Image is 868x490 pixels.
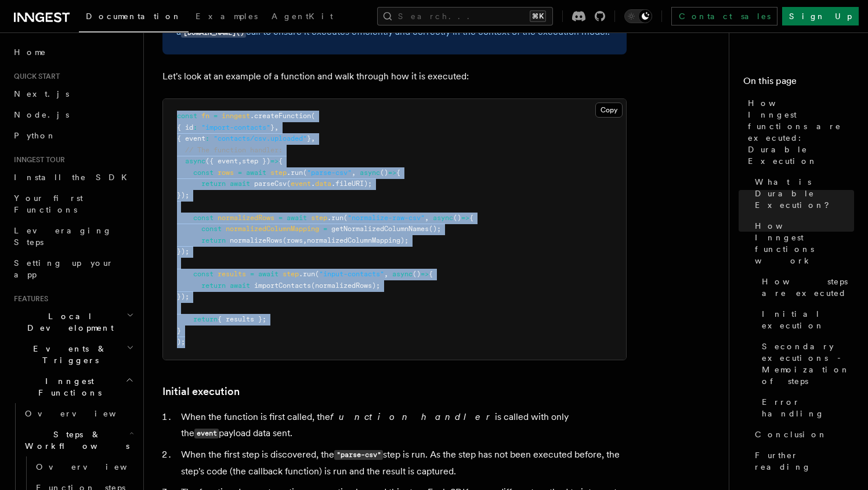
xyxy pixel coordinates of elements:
span: ( [343,214,348,222]
span: ( [303,169,307,177]
span: async [360,169,380,177]
span: results [218,270,246,278]
span: Inngest Functions [9,375,125,398]
span: const [193,270,214,278]
a: How steps are executed [757,271,854,303]
span: const [193,214,214,222]
a: Node.js [9,104,136,125]
span: , [352,169,356,177]
span: Overview [36,462,155,471]
span: event [291,180,311,188]
span: .createFunction [250,112,311,120]
span: async [185,157,205,165]
a: Python [9,125,136,146]
span: getNormalizedColumnNames [331,225,429,233]
span: What is Durable Execution? [755,176,854,211]
span: Further reading [755,449,854,473]
a: Initial execution [162,383,240,400]
li: When the first step is discovered, the step is run. As the step has not been executed before, the... [178,447,627,480]
a: Home [9,42,136,63]
a: AgentKit [265,3,340,31]
span: How Inngest functions are executed: Durable Execution [748,97,854,167]
span: (rows [283,236,303,244]
button: Toggle dark mode [624,9,652,23]
span: }); [177,247,189,255]
span: Inngest tour [9,155,65,164]
span: return [201,281,226,290]
span: => [461,214,469,222]
a: Secondary executions - Memoization of steps [757,336,854,392]
span: = [214,112,218,120]
button: Events & Triggers [9,338,136,371]
span: Documentation [86,12,182,21]
span: { [429,270,433,278]
span: { [469,214,473,222]
span: = [250,270,254,278]
span: await [230,281,250,290]
span: await [246,169,266,177]
span: normalizeRows [230,236,283,244]
span: ( [287,180,291,188]
span: ( [315,270,319,278]
span: Your first Functions [14,193,83,214]
span: Node.js [14,110,69,119]
span: .fileURI); [331,180,372,188]
span: .run [299,270,315,278]
a: Error handling [757,392,854,424]
span: inngest [222,112,250,120]
li: When the function is first called, the is called with only the payload data sent. [178,409,627,442]
span: step [283,270,299,278]
span: return [193,315,218,323]
span: "parse-csv" [307,169,352,177]
span: Features [9,294,48,303]
span: Overview [25,409,144,418]
a: Contact sales [671,7,777,25]
span: { results }; [218,315,266,323]
span: const [201,225,222,233]
span: } [307,134,311,142]
a: Sign Up [782,7,859,25]
span: , [384,270,388,278]
a: Further reading [750,445,854,477]
span: () [380,169,388,177]
button: Copy [595,103,623,118]
span: fn [201,112,209,120]
span: Home [14,46,46,58]
a: Overview [20,403,136,424]
span: Secondary executions - Memoization of steps [762,341,854,387]
span: () [413,270,421,278]
a: Setting up your app [9,253,136,285]
span: , [303,236,307,244]
a: Initial execution [757,303,854,336]
span: await [287,214,307,222]
span: Next.js [14,89,69,98]
span: "normalize-raw-csv" [348,214,425,222]
span: rows [218,169,234,177]
span: : [205,134,209,142]
span: (); [429,225,441,233]
a: Conclusion [750,424,854,445]
span: Install the SDK [14,173,134,182]
a: Examples [189,3,265,31]
span: const [177,112,197,120]
span: = [238,169,242,177]
span: Setting up your app [14,258,114,279]
a: How Inngest functions are executed: Durable Execution [743,93,854,171]
span: return [201,236,226,244]
span: , [238,157,242,165]
a: Install the SDK [9,167,136,188]
a: Documentation [79,3,189,32]
span: Steps & Workflows [20,429,129,452]
span: How steps are executed [762,276,854,299]
span: return [201,180,226,188]
code: [DOMAIN_NAME]() [181,28,246,38]
a: Leveraging Steps [9,220,136,253]
span: : [193,123,197,131]
span: step [270,169,287,177]
h4: On this page [743,74,854,93]
span: }); [177,292,189,301]
span: => [270,157,279,165]
span: async [392,270,413,278]
span: ( [311,112,315,120]
span: ); [177,338,185,346]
